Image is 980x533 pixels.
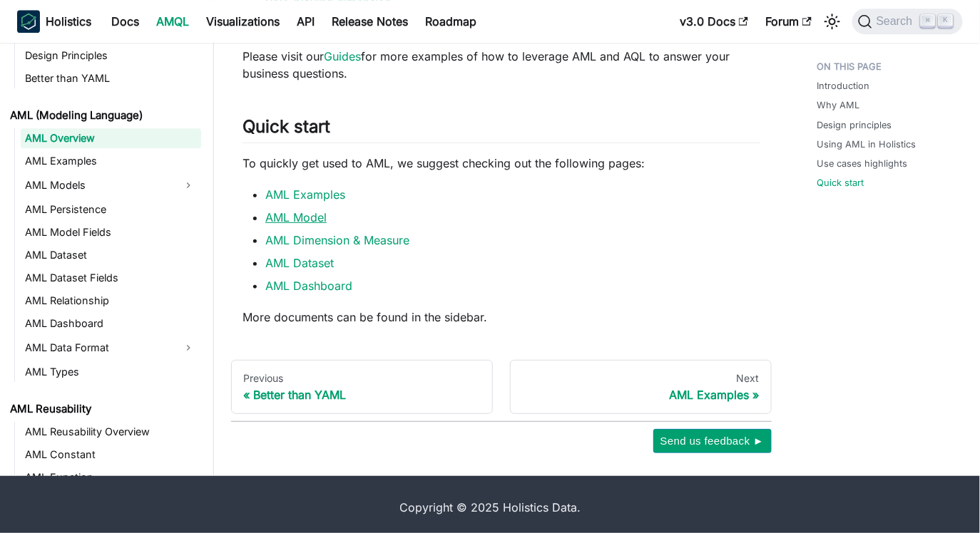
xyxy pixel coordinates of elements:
a: Use cases highlights [817,157,908,170]
a: Visualizations [198,10,288,33]
a: Quick start [817,176,864,190]
a: AML Reusability Overview [21,422,201,442]
a: AML Data Format [21,336,175,359]
a: AML Dashboard [21,314,201,333]
a: AML Function [21,467,201,487]
a: AMQL [148,10,198,33]
kbd: ⌘ [921,14,935,27]
a: AML Model [265,210,327,224]
a: AML Dataset Fields [21,268,201,288]
a: AML Model Fields [21,222,201,242]
p: More documents can be found in the sidebar. [243,309,760,326]
kbd: K [939,14,953,27]
img: Holistics [17,10,40,33]
div: Copyright © 2025 Holistics Data. [101,499,879,516]
a: Design Principles [21,46,201,66]
a: AML Relationship [21,291,201,311]
div: AML Examples [522,388,760,402]
a: AML Examples [21,151,201,171]
b: Holistics [46,13,91,30]
div: Next [522,372,760,385]
a: AML Overview [21,128,201,148]
a: AML Persistence [21,200,201,219]
a: Introduction [817,79,870,93]
button: Expand sidebar category 'AML Data Format' [175,336,201,359]
a: AML Dimension & Measure [265,233,409,247]
a: Forum [757,10,820,33]
a: PreviousBetter than YAML [231,360,493,414]
a: AML Constant [21,445,201,465]
a: NextAML Examples [510,360,772,414]
a: AML Dashboard [265,279,352,293]
a: AML (Modeling Language) [6,105,201,125]
a: AML Types [21,362,201,382]
a: AML Reusability [6,399,201,419]
a: AML Dataset [265,256,334,270]
button: Expand sidebar category 'AML Models' [175,174,201,197]
button: Send us feedback ► [653,429,772,453]
div: Previous [243,372,481,385]
a: API [288,10,323,33]
a: HolisticsHolistics [17,10,91,33]
a: Better than YAML [21,68,201,88]
a: Why AML [817,98,860,112]
a: Docs [103,10,148,33]
a: Design principles [817,118,892,132]
a: Guides [324,49,361,63]
div: Better than YAML [243,388,481,402]
nav: Docs pages [231,360,772,414]
h2: Quick start [243,116,760,143]
a: AML Examples [265,187,345,202]
a: v3.0 Docs [671,10,757,33]
a: Release Notes [323,10,417,33]
p: To quickly get used to AML, we suggest checking out the following pages: [243,155,760,172]
button: Switch between dark and light mode (currently light mode) [821,10,844,33]
a: Using AML in Holistics [817,138,917,151]
a: AML Models [21,174,175,197]
p: Please visit our for more examples of how to leverage AML and AQL to answer your business questions. [243,48,760,82]
button: Search (Command+K) [852,9,963,34]
a: AML Dataset [21,245,201,265]
a: Roadmap [417,10,485,33]
span: Send us feedback ► [660,432,765,450]
span: Search [872,15,922,28]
